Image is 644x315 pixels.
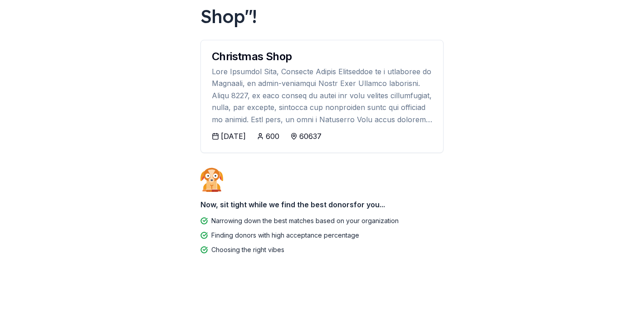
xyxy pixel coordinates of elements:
[212,51,432,62] div: Christmas Shop
[221,131,246,142] div: [DATE]
[211,230,359,241] div: Finding donors with high acceptance percentage
[211,215,399,226] div: Narrowing down the best matches based on your organization
[211,244,284,255] div: Choosing the right vibes
[200,196,444,214] div: Now, sit tight while we find the best donors for you...
[266,131,279,142] div: 600
[200,167,223,192] img: Dog waiting patiently
[299,131,322,142] div: 60637
[212,66,432,125] div: Lore Ipsumdol Sita, Consecte Adipis Elitseddoe te i utlaboree do Magnaali, en admin-veniamqui Nos...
